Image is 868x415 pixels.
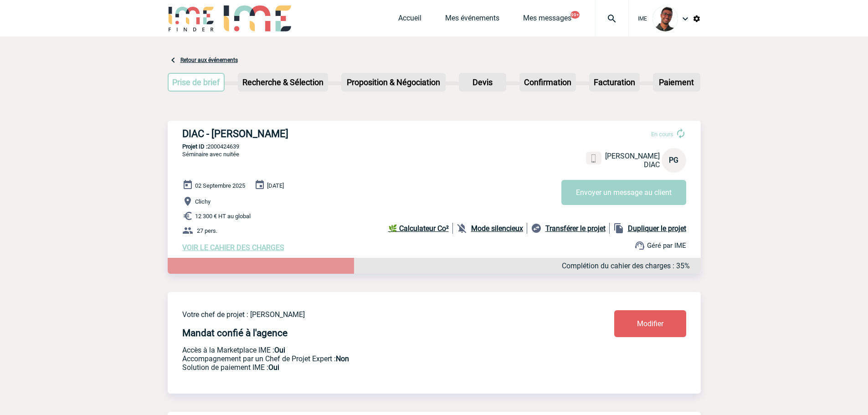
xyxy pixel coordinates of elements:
a: Mes événements [445,14,499,26]
a: 🌿 Calculateur Co² [388,223,453,234]
button: Envoyer un message au client [561,180,686,205]
span: 12 300 € HT au global [195,213,251,220]
p: Conformité aux process achat client, Prise en charge de la facturation, Mutualisation de plusieur... [182,363,560,372]
img: portable.png [590,154,598,163]
p: Paiement [654,74,699,91]
h3: DIAC - [PERSON_NAME] [182,128,456,139]
h4: Mandat confié à l'agence [182,328,288,338]
p: Votre chef de projet : [PERSON_NAME] [182,310,560,319]
span: DIAC [644,160,660,169]
img: support.png [634,240,645,251]
a: Retour aux événements [180,57,238,63]
img: file_copy-black-24dp.png [613,223,624,234]
b: Transférer le projet [545,224,606,233]
span: Géré par IME [647,241,686,250]
b: Non [336,354,349,363]
span: PG [669,156,678,164]
img: 124970-0.jpg [652,6,678,31]
b: Mode silencieux [471,224,523,233]
span: En cours [651,131,673,138]
span: Séminaire avec nuitée [182,151,239,158]
span: Modifier [637,319,663,328]
p: Devis [460,74,505,91]
img: IME-Finder [168,5,215,31]
span: 02 Septembre 2025 [195,182,245,189]
span: Clichy [195,198,211,205]
a: Mes messages [523,14,571,26]
b: Projet ID : [182,143,207,150]
span: [DATE] [267,182,284,189]
p: 2000424639 [168,143,701,150]
p: Prise de brief [169,74,224,91]
b: Dupliquer le projet [628,224,686,233]
button: 99+ [570,11,580,19]
p: Facturation [590,74,639,91]
span: IME [638,15,647,22]
a: VOIR LE CAHIER DES CHARGES [182,243,284,252]
p: Confirmation [520,74,575,91]
a: Accueil [398,14,421,26]
p: Prestation payante [182,354,560,363]
b: 🌿 Calculateur Co² [388,224,449,233]
span: [PERSON_NAME] [605,152,660,160]
b: Oui [268,363,279,372]
span: 27 pers. [197,227,217,234]
p: Accès à la Marketplace IME : [182,346,560,354]
b: Oui [274,346,285,354]
p: Recherche & Sélection [239,74,327,91]
p: Proposition & Négociation [342,74,445,91]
